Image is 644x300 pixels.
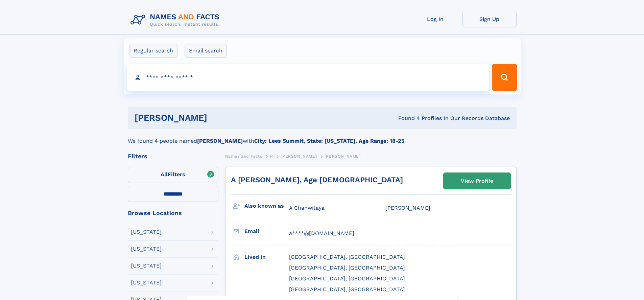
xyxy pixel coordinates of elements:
[244,251,289,263] h3: Lived in
[128,153,218,159] div: Filters
[325,154,361,159] span: [PERSON_NAME]
[185,44,227,58] label: Email search
[444,173,510,189] a: View Profile
[385,205,430,211] span: [PERSON_NAME]
[127,64,489,91] input: search input
[131,280,162,285] div: [US_STATE]
[131,229,162,235] div: [US_STATE]
[128,210,218,216] div: Browse Locations
[197,138,243,144] b: [PERSON_NAME]
[231,176,403,184] a: A [PERSON_NAME], Age [DEMOGRAPHIC_DATA]
[462,11,517,27] a: Sign Up
[289,275,405,282] span: [GEOGRAPHIC_DATA], [GEOGRAPHIC_DATA]
[303,115,510,122] div: Found 4 Profiles In Our Records Database
[270,154,273,159] span: H
[129,44,177,58] label: Regular search
[270,152,273,160] a: H
[289,254,405,260] span: [GEOGRAPHIC_DATA], [GEOGRAPHIC_DATA]
[289,286,405,293] span: [GEOGRAPHIC_DATA], [GEOGRAPHIC_DATA]
[281,152,317,160] a: [PERSON_NAME]
[254,138,404,144] b: City: Lees Summit, State: [US_STATE], Age Range: 18-25
[281,154,317,159] span: [PERSON_NAME]
[492,64,517,91] button: Search Button
[161,171,168,178] span: All
[408,11,462,27] a: Log In
[244,226,289,237] h3: Email
[128,129,517,145] div: We found 4 people named with .
[289,264,405,271] span: [GEOGRAPHIC_DATA], [GEOGRAPHIC_DATA]
[289,205,325,211] span: A Chanwitaya
[131,263,162,269] div: [US_STATE]
[461,173,493,189] div: View Profile
[131,246,162,252] div: [US_STATE]
[225,152,262,160] a: Names and Facts
[128,167,218,183] label: Filters
[128,11,225,29] img: Logo Names and Facts
[135,114,303,122] h1: [PERSON_NAME]
[244,200,289,212] h3: Also known as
